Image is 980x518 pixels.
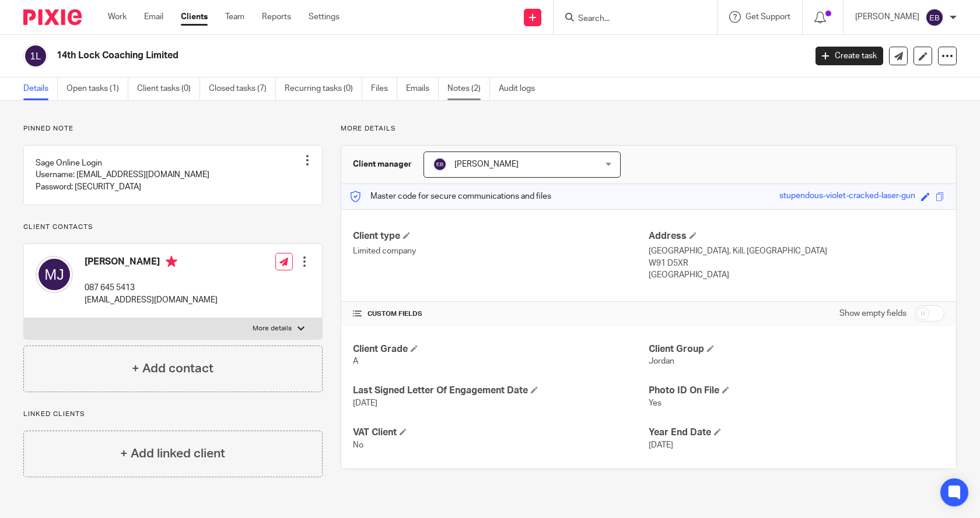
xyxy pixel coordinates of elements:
a: Notes (2) [447,77,490,100]
a: Closed tasks (7) [209,77,276,100]
a: Clients [181,11,208,23]
h4: + Add contact [132,360,213,378]
a: Team [225,11,244,23]
a: Email [144,11,163,23]
p: 087 645 5413 [85,282,218,294]
a: Files [371,77,397,100]
span: Yes [649,399,661,407]
h4: Client Grade [353,343,649,355]
p: Limited company [353,245,649,257]
a: Settings [309,11,339,23]
p: More details [341,124,957,133]
p: [GEOGRAPHIC_DATA] [649,269,944,281]
a: Client tasks (0) [137,77,200,100]
div: stupendous-violet-cracked-laser-gun [779,190,915,203]
a: Reports [262,11,291,23]
h4: + Add linked client [120,445,225,463]
span: Jordan [649,357,674,365]
span: Get Support [745,13,790,21]
a: Emails [406,77,439,100]
input: Search [577,14,682,24]
h2: 14th Lock Coaching Limited [57,50,650,62]
a: Work [108,11,127,23]
span: A [353,357,358,365]
h4: Address [649,230,944,242]
a: Recurring tasks (0) [285,77,362,100]
h4: CUSTOM FIELDS [353,309,649,319]
p: [PERSON_NAME] [855,11,919,23]
p: Pinned note [23,124,323,133]
img: svg%3E [36,256,73,293]
i: Primary [166,256,177,267]
p: Master code for secure communications and files [350,191,551,202]
a: Create task [815,47,883,65]
span: No [353,441,363,449]
label: Show empty fields [839,308,907,319]
img: Pixie [23,9,82,25]
p: [GEOGRAPHIC_DATA], Kill, [GEOGRAPHIC_DATA] [649,245,944,257]
p: Linked clients [23,410,323,419]
img: svg%3E [23,44,48,68]
span: [PERSON_NAME] [454,160,519,168]
h4: Client type [353,230,649,242]
h4: VAT Client [353,427,649,439]
img: svg%3E [925,8,944,27]
p: More details [253,324,292,333]
h4: Client Group [649,343,944,355]
p: Client contacts [23,223,323,232]
p: W91 D5XR [649,258,944,269]
h3: Client manager [353,158,412,170]
h4: Photo ID On File [649,385,944,397]
h4: Last Signed Letter Of Engagement Date [353,385,649,397]
img: svg%3E [433,157,447,171]
a: Open tasks (1) [66,77,128,100]
a: Audit logs [499,77,544,100]
h4: Year End Date [649,427,944,439]
a: Details [23,77,58,100]
span: [DATE] [353,399,377,407]
p: [EMAIL_ADDRESS][DOMAIN_NAME] [85,294,218,306]
span: [DATE] [649,441,673,449]
h4: [PERSON_NAME] [85,256,218,270]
